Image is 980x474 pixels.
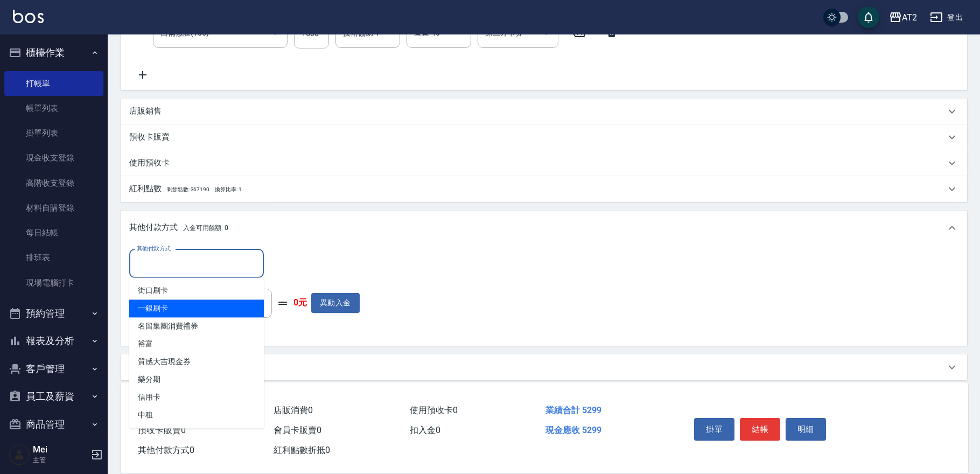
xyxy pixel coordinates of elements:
div: 使用預收卡 [121,150,967,176]
button: 櫃檯作業 [4,39,103,67]
p: 預收卡販賣 [129,131,170,143]
span: 裕富 [129,335,264,353]
span: 剩餘點數: 367190 [167,186,209,192]
span: 預收卡販賣 0 [138,425,186,435]
p: 使用預收卡 [129,157,170,169]
div: 其他付款方式入金可用餘額: 0 [121,211,967,245]
span: 店販消費 0 [274,405,313,415]
span: 其他付款方式 0 [138,445,194,455]
a: 帳單列表 [4,96,103,121]
h5: Mei [33,444,88,455]
p: 其他付款方式 [129,222,228,234]
button: 明細 [786,418,826,441]
span: 現金應收 5299 [545,425,601,435]
span: 業績合計 5299 [545,405,601,415]
button: 預約管理 [4,299,103,327]
button: 員工及薪資 [4,382,103,410]
span: 中租 [129,406,264,424]
span: 信用卡 [129,388,264,406]
p: 紅利點數 [129,183,242,195]
span: 換算比率: 1 [215,186,242,192]
a: 現場電腦打卡 [4,270,103,295]
p: 主管 [33,455,88,465]
div: 店販銷售 [121,99,967,124]
span: 扣入金 0 [410,425,440,435]
span: 名留集團消費禮券 [129,317,264,335]
a: 材料自購登錄 [4,196,103,220]
div: AT2 [902,11,917,24]
button: 掛單 [694,418,734,441]
button: save [858,6,879,28]
button: 登出 [926,8,967,27]
a: 現金收支登錄 [4,145,103,170]
div: 備註及來源 [121,354,967,380]
span: 入金可用餘額: 0 [183,224,229,232]
span: 樂分期 [129,371,264,388]
span: 質感大吉現金券 [129,353,264,371]
button: 報表及分析 [4,327,103,355]
a: 排班表 [4,245,103,270]
a: 高階收支登錄 [4,171,103,196]
span: 使用預收卡 0 [410,405,458,415]
a: 掛單列表 [4,121,103,145]
span: 一銀刷卡 [129,299,264,317]
label: 其他付款方式 [137,245,171,253]
img: Logo [13,10,44,23]
button: 商品管理 [4,410,103,438]
span: 紅利點數折抵 0 [274,445,330,455]
div: 紅利點數剩餘點數: 367190換算比率: 1 [121,176,967,202]
a: 打帳單 [4,71,103,96]
p: 店販銷售 [129,106,162,117]
span: 會員卡販賣 0 [274,425,321,435]
div: 預收卡販賣 [121,124,967,150]
button: AT2 [885,6,921,29]
button: 結帳 [740,418,780,441]
button: 客戶管理 [4,355,103,383]
span: 街口刷卡 [129,282,264,299]
strong: 0元 [293,297,307,309]
button: 異動入金 [311,293,360,313]
a: 每日結帳 [4,220,103,245]
img: Person [9,444,30,465]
